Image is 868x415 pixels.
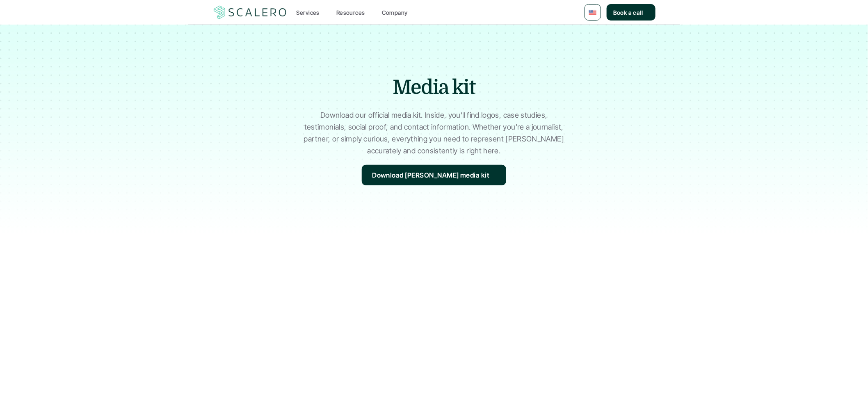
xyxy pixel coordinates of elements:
p: Resources [336,8,365,17]
p: Download [PERSON_NAME] media kit [372,170,489,181]
img: Scalero company logotype [212,5,288,20]
p: Services [297,8,320,17]
p: Download our official media kit. Inside, you’ll find logos, case studies, testimonials, social pr... [301,109,567,157]
h1: Media kit [290,74,578,101]
a: Scalero company logotype [212,5,288,20]
p: Company [382,8,408,17]
p: Book a call [613,8,643,17]
a: Book a call [607,4,656,21]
